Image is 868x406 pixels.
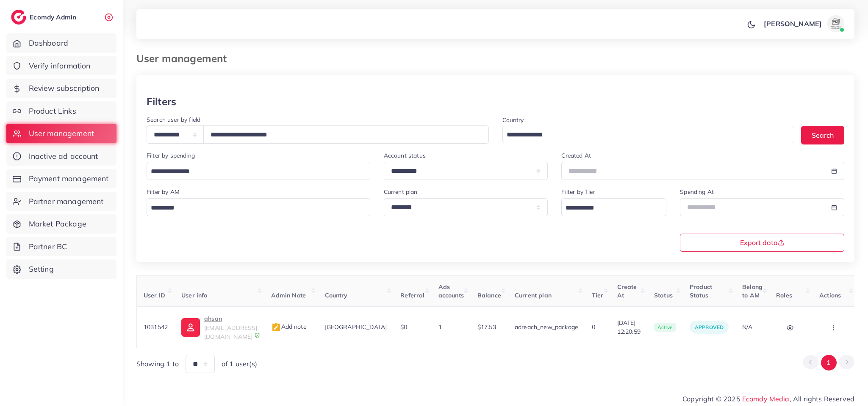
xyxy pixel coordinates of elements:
div: Search for option [561,198,666,216]
span: User ID [144,292,165,299]
p: ahsan [204,313,257,324]
span: [GEOGRAPHIC_DATA] [325,323,387,331]
label: Search user by field [147,115,200,124]
h2: Ecomdy Admin [30,13,78,21]
span: $0 [400,323,407,331]
span: Payment management [29,173,109,184]
span: Referral [400,292,424,299]
span: Current plan [515,292,552,299]
label: Spending At [680,188,714,196]
span: N/A [742,323,752,331]
a: Ecomdy Media [742,395,790,403]
label: Created At [561,151,591,160]
span: , All rights Reserved [790,394,854,404]
label: Filter by Tier [561,188,595,196]
h3: Filters [147,95,176,108]
label: Filter by AM [147,188,180,196]
h3: User management [136,52,233,65]
span: Review subscription [29,83,100,94]
img: logo [11,10,26,25]
a: Verify information [6,56,116,76]
span: Product Links [29,106,76,117]
label: Current plan [384,188,418,196]
span: $17.53 [477,323,496,331]
span: Export data [740,239,785,246]
span: Roles [776,292,792,299]
span: [EMAIL_ADDRESS][DOMAIN_NAME] [204,324,257,340]
a: Product Links [6,101,116,121]
div: Search for option [502,126,795,143]
button: Go to page 1 [821,355,837,371]
label: Filter by spending [147,151,195,160]
button: Search [801,126,844,144]
span: Create At [617,283,637,299]
span: Inactive ad account [29,151,98,162]
span: [DATE] 12:20:59 [617,319,641,336]
ul: Pagination [803,355,854,371]
span: Verify information [29,60,91,71]
input: Search for option [148,202,359,215]
span: Partner BC [29,241,67,252]
label: Country [502,116,524,124]
span: Partner management [29,196,104,207]
a: Setting [6,259,116,279]
div: Search for option [147,162,370,180]
span: Add note [271,323,307,330]
p: [PERSON_NAME] [764,19,822,29]
img: ic-user-info.36bf1079.svg [181,318,200,337]
span: active [654,323,676,332]
span: User info [181,292,207,299]
span: Ads accounts [438,283,464,299]
span: Admin Note [271,292,306,299]
img: 9CAL8B2pu8EFxCJHYAAAAldEVYdGRhdGU6Y3JlYXRlADIwMjItMTItMDlUMDQ6NTg6MzkrMDA6MDBXSlgLAAAAJXRFWHRkYXR... [254,332,260,338]
a: Market Package [6,214,116,234]
a: User management [6,124,116,143]
span: 0 [592,323,595,331]
button: Export data [680,234,844,252]
span: Copyright © 2025 [682,394,854,404]
span: of 1 user(s) [222,359,257,369]
span: Country [325,292,348,299]
span: approved [695,324,724,330]
div: Search for option [147,198,370,216]
a: Review subscription [6,79,116,98]
span: 1 [438,323,442,331]
a: Partner management [6,192,116,211]
span: adreach_new_package [515,323,578,331]
input: Search for option [504,128,784,142]
span: Market Package [29,218,86,229]
span: Setting [29,264,54,275]
img: admin_note.cdd0b510.svg [271,322,281,332]
img: avatar [827,15,844,32]
span: Showing 1 to [136,359,179,369]
span: Dashboard [29,38,68,49]
input: Search for option [563,202,655,215]
span: Actions [819,292,841,299]
label: Account status [384,151,426,160]
a: ahsan[EMAIL_ADDRESS][DOMAIN_NAME] [181,313,257,341]
a: logoEcomdy Admin [11,10,78,25]
span: User management [29,128,94,139]
span: Status [654,292,673,299]
a: Partner BC [6,237,116,256]
input: Search for option [148,165,359,178]
span: Belong to AM [742,283,763,299]
span: Product Status [690,283,712,299]
span: Balance [477,292,501,299]
span: 1031542 [144,323,168,331]
a: Payment management [6,169,116,188]
a: [PERSON_NAME]avatar [759,15,848,32]
span: Tier [592,292,604,299]
a: Dashboard [6,33,116,53]
a: Inactive ad account [6,147,116,166]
